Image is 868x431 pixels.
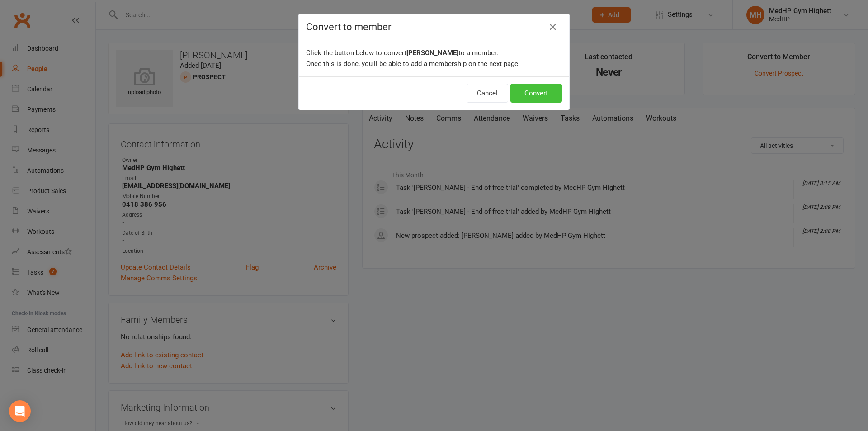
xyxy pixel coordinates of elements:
h4: Convert to member [306,21,562,33]
button: Close [546,20,560,34]
div: Open Intercom Messenger [9,400,31,422]
button: Convert [510,84,562,103]
button: Cancel [467,84,508,103]
b: [PERSON_NAME] [406,49,458,57]
div: Click the button below to convert to a member. Once this is done, you'll be able to add a members... [299,40,569,76]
